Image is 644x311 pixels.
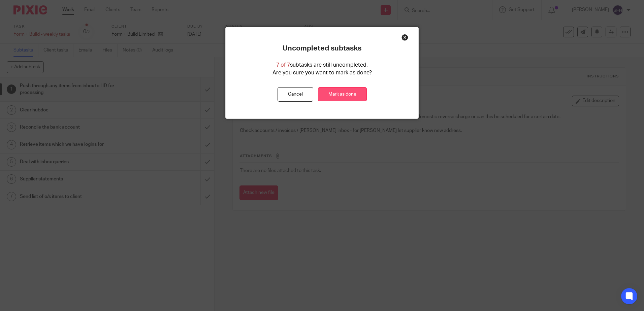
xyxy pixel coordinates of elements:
p: Are you sure you want to mark as done? [272,69,372,77]
button: Cancel [278,87,313,102]
span: 7 of 7 [276,62,290,68]
div: Close this dialog window [401,34,408,41]
p: Uncompleted subtasks [283,44,361,53]
a: Mark as done [318,87,367,102]
p: subtasks are still uncompleted. [276,61,368,69]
